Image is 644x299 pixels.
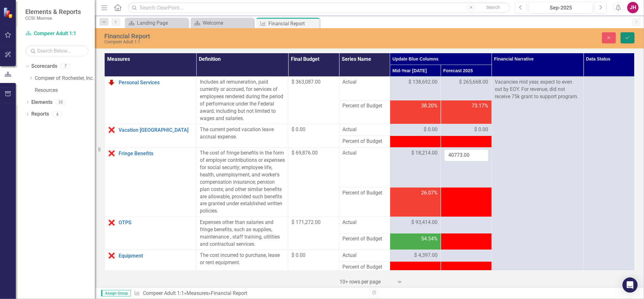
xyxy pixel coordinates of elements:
[408,79,438,86] span: $ 138,692.00
[342,138,387,145] span: Percent of Budget
[342,102,387,110] span: Percent of Budget
[342,219,387,226] span: Actual
[342,79,387,86] span: Actual
[108,252,115,259] img: Data Error
[529,2,593,13] button: Sep-2025
[101,290,131,296] span: Assign Group
[200,79,285,122] div: Includes all remuneration, paid currently or accrued, for services of employees rendered during t...
[200,219,285,248] p: Expenses other than salaries and fringe benefits, such as supplies, maintenance , staff training,...
[104,40,402,44] div: Compeer Adult 1:1
[203,19,252,27] div: Welcome
[342,264,387,271] span: Percent of Budget
[56,99,66,105] div: 35
[414,252,438,259] span: $ 4,397.00
[495,79,580,100] p: Vacancies mid year, expect to even out by EOY. For revenue, did not receive 75k grant to support ...
[108,126,115,134] img: Data Error
[137,19,187,27] div: Landing Page
[200,252,285,266] div: The cost incurred to purchase, lease or rent equipment.
[192,19,252,27] a: Welcome
[459,79,488,86] span: $ 265,668.00
[421,189,438,197] span: 26.07%
[187,290,208,296] a: Measures
[623,277,638,293] div: Open Intercom Messenger
[119,253,193,259] a: Equipment
[342,252,387,259] span: Actual
[134,290,365,297] div: » »
[421,235,438,243] span: 54.54%
[108,79,115,86] img: Below Plan
[126,19,187,27] a: Landing Page
[342,189,387,197] span: Percent of Budget
[119,80,193,86] a: Personal Services
[342,126,387,133] span: Actual
[31,99,52,106] a: Elements
[31,111,49,118] a: Reports
[627,2,639,13] button: JH
[31,63,57,70] a: Scorecards
[477,3,509,12] button: Search
[421,102,438,110] span: 38.20%
[200,149,285,215] div: The cost of fringe benefits in the form of employer contributions or expenses for social security...
[291,252,305,258] span: $ 0.00
[342,235,387,243] span: Percent of Budget
[3,7,14,18] img: ClearPoint Strategy
[25,16,81,21] small: CCSI: Monroe
[143,290,184,296] a: Compeer Adult 1:1
[411,149,438,157] span: $ 18,214.00
[486,5,500,10] span: Search
[291,150,318,156] span: $ 69,876.00
[291,219,321,225] span: $ 171,272.00
[25,45,89,56] input: Search Below...
[104,33,402,40] div: Financial Report
[35,87,95,94] a: Resources
[25,30,89,37] a: Compeer Adult 1:1
[472,102,488,110] span: 73.17%
[119,220,193,226] a: OTPS
[531,4,591,12] div: Sep-2025
[128,2,510,13] input: Search ClearPoint...
[342,149,387,157] span: Actual
[35,75,95,82] a: Compeer of Rochester, Inc.
[424,126,438,133] span: $ 0.00
[291,126,305,132] span: $ 0.00
[475,126,488,133] span: $ 0.00
[108,219,115,226] img: Data Error
[268,20,318,28] div: Financial Report
[60,64,71,69] div: 7
[119,151,193,156] a: Fringe Benefits
[52,111,62,117] div: 4
[119,127,193,133] a: Vacation [GEOGRAPHIC_DATA]
[411,219,438,226] span: $ 93,414.00
[25,8,81,16] span: Elements & Reports
[108,149,115,157] img: Data Error
[291,79,321,85] span: $ 363,087.00
[211,290,247,296] div: Financial Report
[200,126,285,141] div: The current period vacation leave accrual expense.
